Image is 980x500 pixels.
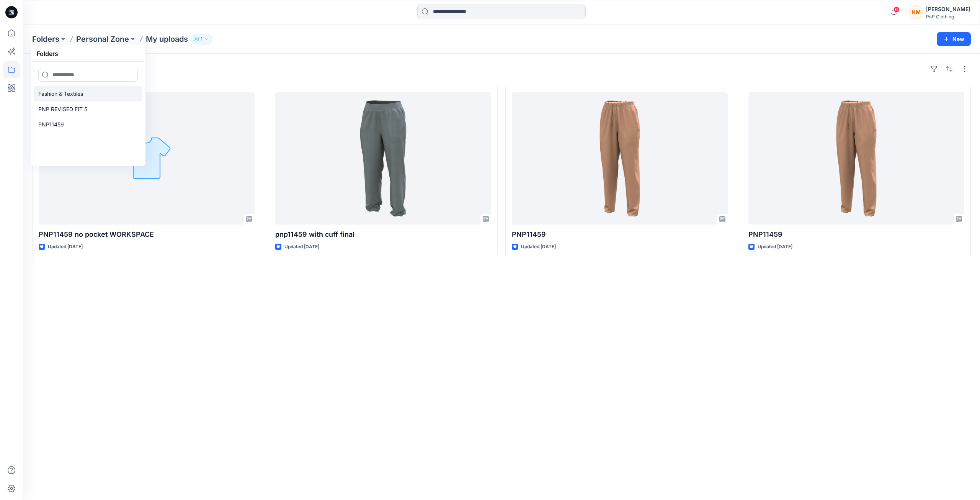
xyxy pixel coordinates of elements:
a: Personal Zone [76,34,129,44]
a: PNP REVISED FIT S [34,102,142,117]
button: 1 [191,34,212,44]
button: New [937,32,971,46]
a: pnp11459 with cuff final [275,92,491,225]
p: PNP11459 no pocket WORKSPACE [39,229,255,240]
p: PNP11459 [38,120,64,129]
a: PNP11459 [34,117,142,132]
p: 1 [201,35,203,43]
a: Fashion & Textiles [34,86,142,102]
p: Updated [DATE] [521,243,556,251]
p: My uploads [146,34,188,44]
a: PNP11459 [512,92,728,225]
p: Updated [DATE] [48,243,83,251]
p: PNP11459 [512,229,728,240]
a: PNP11459 [748,92,964,225]
h5: Folders [32,46,63,61]
p: pnp11459 with cuff final [275,229,491,240]
p: Fashion & Textiles [38,89,83,98]
a: Folders [32,34,59,44]
a: PNP11459 no pocket WORKSPACE [39,92,255,225]
div: NM [909,5,923,19]
p: PNP11459 [748,229,964,240]
p: Updated [DATE] [284,243,319,251]
div: PnP Clothing [926,14,970,20]
div: [PERSON_NAME] [926,5,970,14]
span: 6 [893,7,900,13]
p: Updated [DATE] [758,243,792,251]
p: PNP REVISED FIT S [38,105,88,114]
